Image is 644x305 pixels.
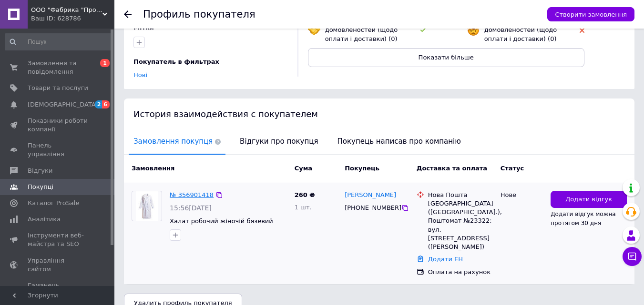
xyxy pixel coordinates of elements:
img: Фото товару [136,191,158,221]
img: rating-tag-type [420,28,426,32]
button: Додати відгук [551,191,627,208]
span: Аналітика [28,215,61,224]
span: Дотримується домовленостей (щодо оплати і доставки) (0) [325,18,398,42]
span: Додати відгук можна протягом 30 дня [551,211,616,226]
span: ООО "Фабрика "Промтекстиль" [31,6,102,14]
span: 1 [100,59,110,67]
span: Статус [501,165,524,172]
button: Створити замовлення [547,7,634,21]
a: Халат робочий жіночій бязевий [170,217,273,225]
span: Покупці [28,183,53,191]
img: rating-tag-type [580,28,584,33]
a: Нові [133,71,147,79]
span: Каталог ProSale [28,199,79,207]
span: 15:56[DATE] [170,204,212,212]
span: Показати більше [419,54,474,61]
span: Відгуки про покупця [235,129,323,154]
div: [PHONE_NUMBER] [343,202,401,214]
img: emoji [308,24,320,36]
span: 260 ₴ [295,191,315,198]
span: Замовлення [132,165,174,172]
a: [PERSON_NAME] [345,191,396,200]
span: Cума [295,165,312,172]
div: Покупатель в фильтрах [133,58,286,66]
h1: Профиль покупателя [143,9,256,20]
span: История взаимодействия с покупателем [133,109,318,119]
span: Товари та послуги [28,84,88,92]
span: Панель управління [28,141,88,158]
img: emoji [467,24,480,36]
button: Чат з покупцем [623,247,642,266]
span: Управління сайтом [28,256,88,274]
input: Пошук [5,33,112,50]
span: Замовлення та повідомлення [28,59,88,76]
span: Інструменти веб-майстра та SEO [28,231,88,248]
div: Нове [501,191,543,199]
span: Покупець написав про компанію [333,129,466,154]
span: Мітки [133,24,154,31]
span: Гаманець компанії [28,281,88,298]
span: [DEMOGRAPHIC_DATA] [28,100,98,109]
span: Показники роботи компанії [28,117,88,134]
button: Показати більше [308,48,584,67]
div: Ваш ID: 628786 [31,14,114,23]
span: 2 [95,100,102,108]
span: Покупець [345,165,379,172]
a: Фото товару [132,191,162,221]
div: Оплата на рахунок [428,268,493,276]
a: № 356901418 [170,191,214,198]
span: Не дотримується домовленостей (щодо оплати і доставки) (0) [484,18,557,42]
div: [GEOGRAPHIC_DATA] ([GEOGRAPHIC_DATA].), Поштомат №23322: вул. [STREET_ADDRESS] ([PERSON_NAME]) [428,199,493,251]
a: Додати ЕН [428,256,463,263]
span: Створити замовлення [555,11,627,18]
span: Доставка та оплата [417,165,487,172]
div: Повернутися назад [124,10,132,18]
span: 1 шт. [295,204,312,211]
span: Відгуки [28,167,52,175]
span: Додати відгук [565,195,612,204]
span: 6 [102,100,110,108]
div: Нова Пошта [428,191,493,199]
span: Замовлення покупця [129,129,225,154]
